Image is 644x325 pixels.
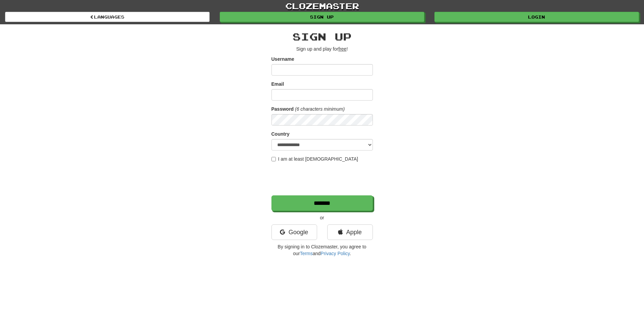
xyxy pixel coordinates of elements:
[295,106,345,112] em: (6 characters minimum)
[320,251,350,256] a: Privacy Policy
[271,81,284,87] label: Email
[5,12,210,22] a: Languages
[271,243,373,257] p: By signing in to Clozemaster, you agree to our and .
[271,31,373,42] h2: Sign up
[271,46,373,52] p: Sign up and play for !
[271,224,317,240] a: Google
[271,56,294,62] label: Username
[220,12,424,22] a: Sign up
[434,12,639,22] a: Login
[271,157,276,161] input: I am at least [DEMOGRAPHIC_DATA]
[271,106,294,112] label: Password
[271,214,373,221] p: or
[327,224,373,240] a: Apple
[300,251,313,256] a: Terms
[338,46,347,52] u: free
[271,166,374,192] iframe: reCAPTCHA
[271,156,358,162] label: I am at least [DEMOGRAPHIC_DATA]
[271,131,290,137] label: Country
